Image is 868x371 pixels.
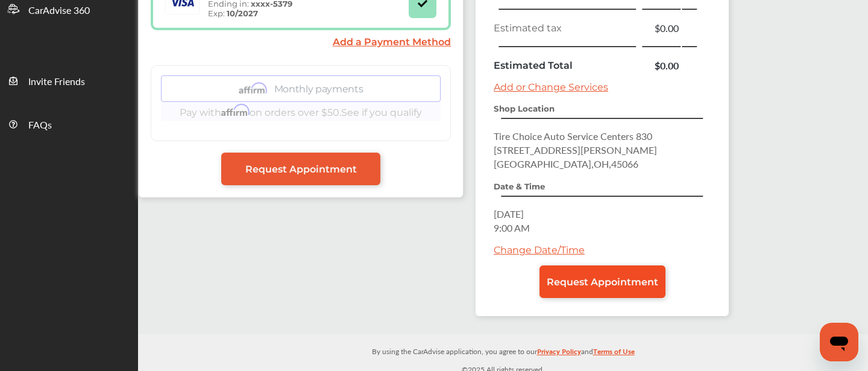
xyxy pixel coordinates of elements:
span: 9:00 AM [494,221,530,235]
span: Request Appointment [547,276,658,288]
p: By using the CarAdvise application, you agree to our and [138,344,868,357]
td: $0.00 [641,55,682,75]
span: CarAdvise 360 [28,3,90,19]
strong: Date & Time [494,182,545,191]
a: Add a Payment Method [333,36,451,48]
a: Request Appointment [539,265,665,298]
a: Privacy Policy [537,344,581,363]
td: Estimated Total [491,55,641,75]
a: Terms of Use [593,344,635,363]
span: Tire Choice Auto Service Centers 830 [494,129,652,143]
span: FAQs [28,118,52,133]
span: [DATE] [494,207,524,221]
a: Request Appointment [221,153,380,185]
span: [GEOGRAPHIC_DATA] , OH , 45066 [494,157,638,171]
span: Invite Friends [28,74,85,90]
span: Request Appointment [245,163,357,175]
a: Change Date/Time [494,244,585,256]
iframe: Button to launch messaging window [820,323,858,361]
strong: 10/2027 [227,8,258,18]
strong: Shop Location [494,104,555,113]
a: Add or Change Services [494,81,608,93]
span: [STREET_ADDRESS][PERSON_NAME] [494,143,657,157]
td: Estimated tax [491,18,641,38]
td: $0.00 [641,18,682,38]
